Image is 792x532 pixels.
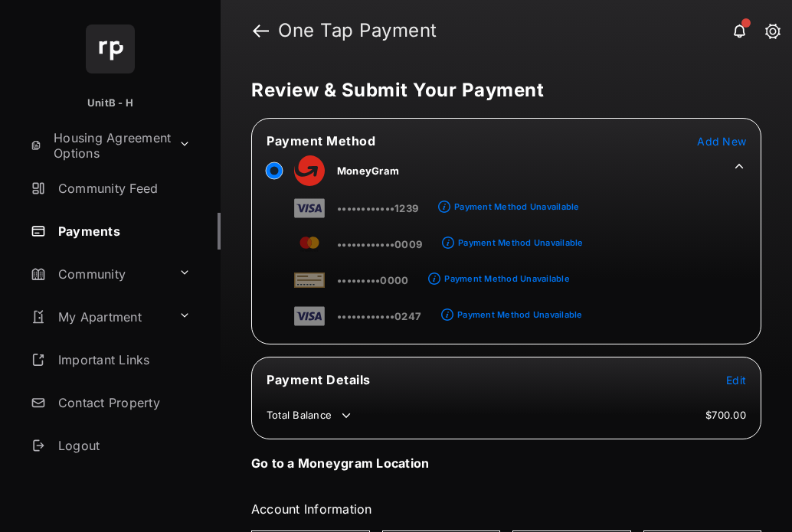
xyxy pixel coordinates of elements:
p: UnitB - H [87,96,133,111]
a: Important Links [25,341,197,378]
h5: Review & Submit Your Payment [251,81,749,100]
td: $700.00 [705,408,747,422]
a: Payment Method Unavailable [450,189,579,215]
h3: Account Information [251,500,761,518]
td: Total Balance [266,408,354,423]
a: Payment Method Unavailable [454,225,583,251]
span: Add New [697,135,746,148]
a: Community [25,256,172,292]
img: svg+xml;base64,PHN2ZyB4bWxucz0iaHR0cDovL3d3dy53My5vcmcvMjAwMC9zdmciIHdpZHRoPSI2NCIgaGVpZ2h0PSI2NC... [86,24,135,73]
span: •••••••••0000 [337,274,408,286]
a: Payment Method Unavailable [440,261,569,287]
span: ••••••••••••1239 [337,202,418,214]
span: Payment Method [267,133,375,149]
span: Edit [726,374,746,387]
a: Payment Method Unavailable [453,297,582,323]
a: Payments [25,213,221,250]
h4: Go to a Moneygram Location [251,455,429,471]
strong: One Tap Payment [278,21,437,40]
span: ••••••••••••0247 [337,310,421,322]
a: My Apartment [25,299,172,335]
div: Payment Method Unavailable [458,237,583,248]
a: Housing Agreement Options [25,127,172,164]
a: Community Feed [25,170,221,207]
a: Logout [25,427,221,464]
span: ••••••••••••0009 [337,238,422,250]
div: Payment Method Unavailable [457,309,582,320]
div: Payment Method Unavailable [454,201,579,212]
span: Payment Details [267,372,371,387]
button: Add New [697,133,746,149]
span: MoneyGram [337,165,399,177]
a: Contact Property [25,384,221,421]
div: Payment Method Unavailable [444,273,569,284]
button: Edit [726,372,746,387]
